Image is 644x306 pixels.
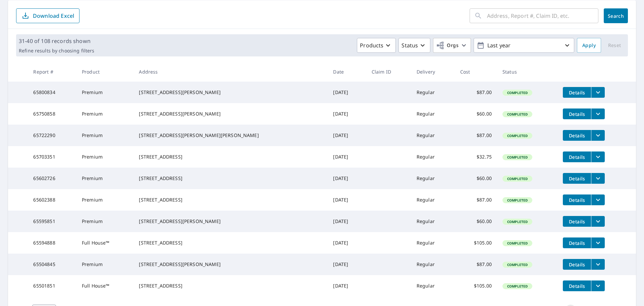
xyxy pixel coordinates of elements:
span: Completed [503,90,532,95]
td: [DATE] [328,189,366,211]
th: Date [328,62,366,82]
input: Address, Report #, Claim ID, etc. [487,6,598,25]
td: Regular [411,189,455,211]
div: [STREET_ADDRESS][PERSON_NAME][PERSON_NAME] [139,132,322,139]
td: $87.00 [455,125,497,146]
button: filesDropdownBtn-65703351 [591,151,605,162]
td: Premium [76,125,133,146]
td: Regular [411,103,455,125]
span: Completed [503,133,532,138]
td: 65594888 [28,232,76,254]
span: Orgs [436,41,459,50]
span: Completed [503,241,532,246]
button: detailsBtn-65750858 [563,108,591,119]
button: detailsBtn-65602726 [563,173,591,184]
button: detailsBtn-65504845 [563,259,591,270]
button: Orgs [433,38,471,53]
div: [STREET_ADDRESS] [139,175,322,182]
div: [STREET_ADDRESS] [139,196,322,203]
td: [DATE] [328,168,366,189]
button: filesDropdownBtn-65750858 [591,108,605,119]
button: filesDropdownBtn-65504845 [591,259,605,270]
span: Details [567,154,587,160]
button: detailsBtn-65722290 [563,130,591,141]
td: 65602388 [28,189,76,211]
td: Regular [411,168,455,189]
th: Address [133,62,328,82]
span: Details [567,111,587,117]
td: $87.00 [455,189,497,211]
span: Completed [503,176,532,181]
th: Product [76,62,133,82]
td: Premium [76,189,133,211]
button: Apply [577,38,601,53]
td: Regular [411,211,455,232]
td: Premium [76,168,133,189]
span: Completed [503,155,532,160]
div: [STREET_ADDRESS][PERSON_NAME] [139,89,322,96]
p: Products [360,41,383,49]
td: $60.00 [455,103,497,125]
td: [DATE] [328,103,366,125]
span: Details [567,283,587,289]
td: Premium [76,211,133,232]
span: Completed [503,198,532,203]
button: Search [604,8,628,23]
td: [DATE] [328,275,366,297]
div: [STREET_ADDRESS][PERSON_NAME] [139,261,322,268]
button: filesDropdownBtn-65594888 [591,237,605,248]
button: Last year [474,38,574,53]
td: [DATE] [328,254,366,275]
button: detailsBtn-65501851 [563,280,591,291]
td: $60.00 [455,168,497,189]
td: $32.75 [455,146,497,168]
div: [STREET_ADDRESS][PERSON_NAME] [139,218,322,225]
td: Regular [411,146,455,168]
p: Download Excel [33,12,74,19]
div: [STREET_ADDRESS][PERSON_NAME] [139,111,322,117]
th: Claim ID [366,62,411,82]
td: 65504845 [28,254,76,275]
div: [STREET_ADDRESS] [139,154,322,160]
button: Download Excel [16,8,79,23]
td: Regular [411,125,455,146]
td: Premium [76,103,133,125]
p: Last year [485,40,563,51]
button: Status [398,38,430,53]
td: $105.00 [455,232,497,254]
span: Details [567,261,587,268]
td: 65703351 [28,146,76,168]
td: Full House™ [76,232,133,254]
div: [STREET_ADDRESS] [139,282,322,289]
td: Premium [76,254,133,275]
td: 65595851 [28,211,76,232]
button: detailsBtn-65595851 [563,216,591,227]
td: Premium [76,146,133,168]
td: [DATE] [328,146,366,168]
span: Details [567,197,587,203]
td: Premium [76,82,133,103]
td: $87.00 [455,254,497,275]
button: Products [357,38,396,53]
td: $105.00 [455,275,497,297]
button: detailsBtn-65703351 [563,151,591,162]
span: Details [567,240,587,246]
p: 31-40 of 108 records shown [19,37,94,45]
button: filesDropdownBtn-65501851 [591,280,605,291]
td: $60.00 [455,211,497,232]
th: Delivery [411,62,455,82]
span: Search [609,13,623,19]
span: Completed [503,219,532,224]
td: [DATE] [328,232,366,254]
td: Regular [411,82,455,103]
td: Full House™ [76,275,133,297]
span: Details [567,89,587,96]
p: Refine results by choosing filters [19,48,94,54]
button: filesDropdownBtn-65602726 [591,173,605,184]
button: filesDropdownBtn-65722290 [591,130,605,141]
td: 65722290 [28,125,76,146]
span: Completed [503,112,532,117]
th: Status [497,62,557,82]
th: Report # [28,62,76,82]
td: Regular [411,232,455,254]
